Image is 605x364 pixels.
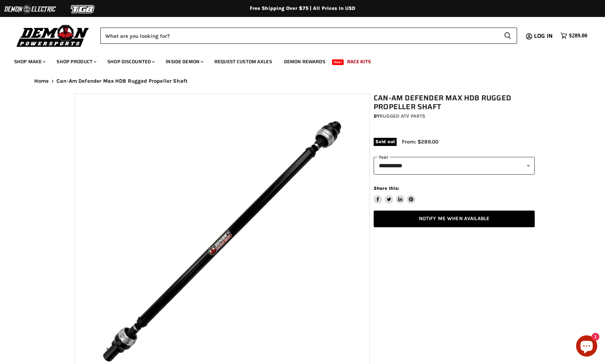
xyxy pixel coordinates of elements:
img: Demon Electric Logo 2 [4,2,57,16]
a: Race Kits [342,54,376,69]
span: Share this: [374,186,399,191]
form: Product [100,28,517,44]
a: $289.00 [557,31,591,41]
aside: Share this: [374,185,416,204]
select: year [374,157,535,174]
input: Search [100,28,498,44]
inbox-online-store-chat: Shopify online store chat [574,335,599,358]
a: Shop Discounted [102,54,159,69]
a: Shop Product [51,54,101,69]
nav: Breadcrumbs [20,78,585,84]
img: TGB Logo 2 [57,2,109,16]
span: Sold out [374,138,397,146]
div: Free Shipping Over $75 | All Prices In USD [20,5,585,12]
a: Inside Demon [160,54,208,69]
span: From: $289.00 [402,139,438,145]
div: by [374,112,535,120]
a: Request Custom Axles [209,54,277,69]
a: Rugged ATV Parts [380,113,425,119]
span: New! [332,59,344,65]
span: Can-Am Defender Max HD8 Rugged Propeller Shaft [57,78,188,84]
a: Notify Me When Available [374,211,535,227]
h1: Can-Am Defender Max HD8 Rugged Propeller Shaft [374,94,535,111]
a: Home [34,78,49,84]
ul: Main menu [9,52,586,69]
button: Search [498,28,517,44]
a: Demon Rewards [279,54,331,69]
span: $289.00 [569,33,587,39]
img: Demon Powersports [14,23,91,48]
a: Log in [531,33,557,39]
a: Shop Make [9,54,50,69]
span: Log in [534,31,553,40]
